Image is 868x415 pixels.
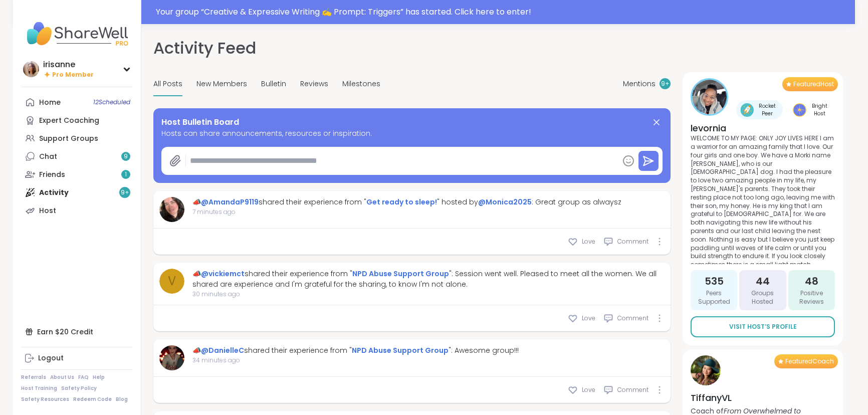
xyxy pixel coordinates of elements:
span: Love [582,314,595,323]
div: 📣 shared their experience from " ": Session went well. Pleased to meet all the women. We all shar... [192,269,665,290]
p: WELCOME TO MY PAGE: ONLY JOY LIVES HERE I am a warrior for an amazing family that I love. Our fou... [691,134,835,264]
span: Host Bulletin Board [161,116,239,128]
a: Redeem Code [73,396,112,403]
span: Pro Member [52,71,94,79]
a: Host [21,201,133,220]
a: Logout [21,349,133,367]
span: 7 minutes ago [192,207,621,217]
div: Home [39,98,61,108]
img: AmandaP9119 [159,197,184,222]
img: irisanne [23,61,39,77]
a: @vickiemct [201,269,245,279]
span: Bright Host [808,102,831,117]
div: 📣 shared their experience from " " hosted by : Great group as alwaysz [192,197,621,207]
span: Comment [617,237,648,246]
span: Love [582,385,595,394]
a: FAQ [78,374,89,381]
div: Support Groups [39,134,98,144]
span: Featured Host [793,80,834,88]
h1: Activity Feed [153,36,256,60]
span: Milestones [342,79,380,89]
a: Blog [116,396,128,403]
span: Peers Supported [695,289,733,306]
div: Friends [39,170,65,180]
span: 9 [124,152,128,161]
span: 30 minutes ago [192,290,665,299]
div: Chat [39,152,57,162]
span: Featured Coach [785,357,834,365]
img: TiffanyVL [691,355,721,385]
a: Safety Resources [21,396,69,403]
h4: levornia [691,122,835,134]
a: Visit Host’s Profile [691,316,835,337]
a: Host Training [21,385,57,392]
a: About Us [50,374,74,381]
a: @DanielleC [201,345,244,355]
div: irisanne [43,59,94,70]
span: 34 minutes ago [192,356,519,365]
span: v [168,272,176,290]
span: Rocket Peer [756,102,779,117]
a: Expert Coaching [21,111,133,129]
span: Comment [617,385,648,394]
a: Get ready to sleep! [366,197,437,207]
a: Help [93,374,105,381]
a: Home12Scheduled [21,93,133,111]
a: @Monica2025 [478,197,532,207]
div: Logout [38,353,64,363]
span: Bulletin [261,79,286,89]
div: Expert Coaching [39,116,99,126]
a: Referrals [21,374,46,381]
span: Reviews [300,79,328,89]
span: All Posts [153,79,182,89]
span: Mentions [623,79,656,89]
img: DanielleC [159,345,184,370]
img: Bright Host [793,103,806,117]
a: NPD Abuse Support Group [352,345,449,355]
span: 12 Scheduled [93,98,130,106]
span: Positive Reviews [792,289,831,306]
span: Comment [617,314,648,323]
span: Hosts can share announcements, resources or inspiration. [161,128,663,139]
div: Earn $20 Credit [21,323,133,341]
a: @AmandaP9119 [201,197,259,207]
a: Safety Policy [61,385,97,392]
a: Support Groups [21,129,133,147]
h4: TiffanyVL [691,391,835,404]
img: ShareWell Nav Logo [21,16,133,51]
span: 48 [805,274,818,288]
span: Visit Host’s Profile [729,322,797,331]
a: NPD Abuse Support Group [352,269,449,279]
span: New Members [196,79,247,89]
span: Love [582,237,595,246]
span: 535 [705,274,724,288]
span: 44 [756,274,770,288]
div: Host [39,206,56,216]
span: 1 [125,170,127,179]
span: Groups Hosted [743,289,782,306]
span: 9 + [661,80,670,88]
a: Chat9 [21,147,133,165]
img: Rocket Peer [740,103,754,117]
div: 📣 shared their experience from " ": Awesome group!!! [192,345,519,356]
img: levornia [692,80,727,114]
a: Friends1 [21,165,133,183]
a: v [159,269,184,294]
